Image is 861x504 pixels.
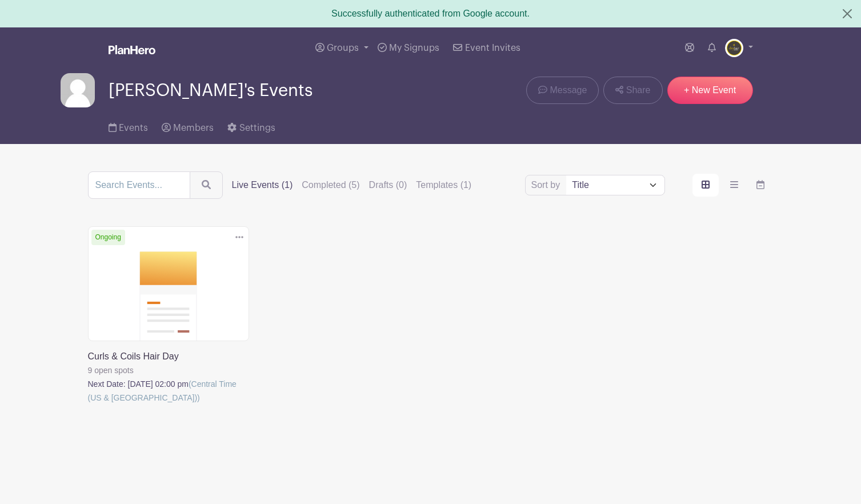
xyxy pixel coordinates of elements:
[109,45,155,54] img: logo_white-6c42ec7e38ccf1d336a20a19083b03d10ae64f83f12c07503d8b9e83406b4c7d.svg
[389,43,439,53] span: My Signups
[465,43,520,53] span: Event Invites
[227,107,275,144] a: Settings
[692,174,774,197] div: order and view
[302,178,359,192] label: Completed (5)
[232,178,472,192] div: filters
[327,43,359,53] span: Groups
[109,107,148,144] a: Events
[173,123,214,133] span: Members
[448,27,524,69] a: Event Invites
[109,81,313,100] span: [PERSON_NAME]'s Events
[311,27,373,69] a: Groups
[369,178,407,192] label: Drafts (0)
[531,178,564,192] label: Sort by
[119,123,148,133] span: Events
[725,39,743,57] img: DB%20WHEATON_IG%20Profile.jpg
[88,171,190,199] input: Search Events...
[232,178,293,192] label: Live Events (1)
[550,83,587,97] span: Message
[61,73,95,107] img: default-ce2991bfa6775e67f084385cd625a349d9dcbb7a52a09fb2fda1e96e2d18dcdb.png
[239,123,275,133] span: Settings
[526,77,599,104] a: Message
[162,107,214,144] a: Members
[416,178,471,192] label: Templates (1)
[667,77,753,104] a: + New Event
[373,27,444,69] a: My Signups
[603,77,662,104] a: Share
[626,83,651,97] span: Share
